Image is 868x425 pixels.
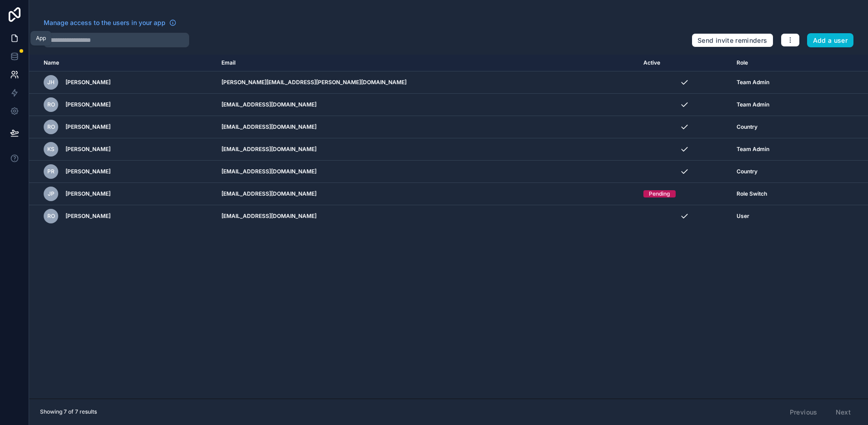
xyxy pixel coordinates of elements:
td: [EMAIL_ADDRESS][DOMAIN_NAME] [216,183,638,205]
span: RO [47,101,55,108]
span: [PERSON_NAME] [65,79,110,86]
th: Email [216,55,638,71]
span: JH [47,79,55,86]
td: [PERSON_NAME][EMAIL_ADDRESS][PERSON_NAME][DOMAIN_NAME] [216,71,638,94]
span: Role Switch [737,190,767,197]
td: [EMAIL_ADDRESS][DOMAIN_NAME] [216,138,638,161]
td: [EMAIL_ADDRESS][DOMAIN_NAME] [216,161,638,183]
div: Pending [649,190,670,197]
span: Showing 7 of 7 results [40,408,97,415]
div: App [36,35,46,42]
td: [EMAIL_ADDRESS][DOMAIN_NAME] [216,94,638,116]
th: Role [731,55,825,71]
span: [PERSON_NAME] [65,212,110,220]
span: [PERSON_NAME] [65,190,110,197]
div: scrollable content [29,55,868,399]
span: Manage access to the users in your app [44,18,166,27]
span: [PERSON_NAME] [65,123,110,131]
span: KS [47,146,55,153]
span: [PERSON_NAME] [65,168,110,175]
span: JP [48,190,55,197]
td: [EMAIL_ADDRESS][DOMAIN_NAME] [216,205,638,228]
td: [EMAIL_ADDRESS][DOMAIN_NAME] [216,116,638,138]
span: Team Admin [737,79,769,86]
button: Send invite reminders [692,33,773,48]
span: User [737,212,749,220]
span: RO [47,123,55,131]
th: Active [638,55,731,71]
span: [PERSON_NAME] [65,101,110,108]
span: [PERSON_NAME] [65,146,110,153]
span: PR [47,168,55,175]
span: Team Admin [737,101,769,108]
span: Team Admin [737,146,769,153]
span: Country [737,123,758,131]
span: RO [47,212,55,220]
a: Manage access to the users in your app [44,18,176,27]
th: Name [29,55,216,71]
span: Country [737,168,758,175]
button: Add a user [807,33,854,48]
